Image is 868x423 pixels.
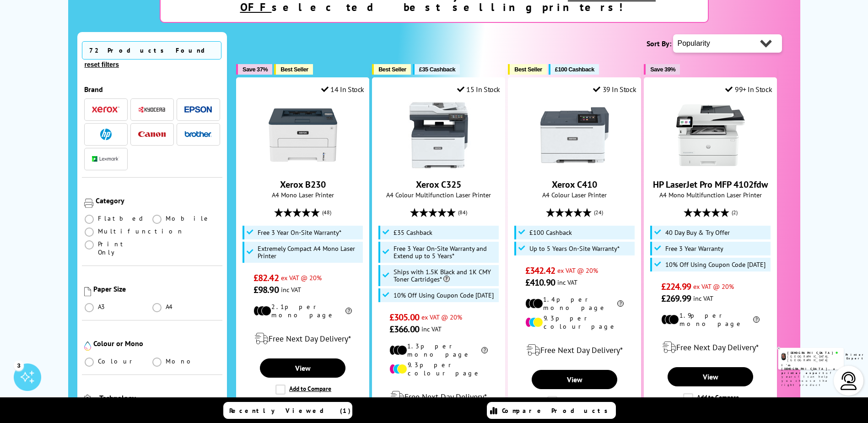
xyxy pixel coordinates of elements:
[260,358,345,378] a: View
[274,64,313,75] button: Best Seller
[372,64,411,75] button: Best Seller
[706,369,837,421] p: of 19 years! I can help you choose the right product
[665,245,723,252] span: Free 3 Year Warranty
[84,85,221,94] div: Brand
[404,101,473,169] img: Xerox C325
[840,372,858,390] img: user-headset-light.svg
[241,326,364,352] div: modal_delivery
[182,103,215,116] button: Epson
[98,227,184,235] span: Multifunction
[594,204,603,221] span: (24)
[706,369,827,394] b: I'm [DEMOGRAPHIC_DATA], a printer expert
[665,229,730,236] span: 40 Day Buy & Try Offer
[487,402,616,419] a: Compare Products
[421,325,442,333] span: inc VAT
[166,303,174,311] span: A4
[513,190,636,199] span: A4 Colour Laser Printer
[644,64,680,75] button: Save 39%
[421,313,462,321] span: ex VAT @ 20%
[649,190,772,199] span: A4 Mono Multifunction Laser Printer
[92,156,119,162] img: Lexmark
[552,179,597,190] a: Xerox C410
[394,245,497,260] span: Free 3 Year On-Site Warranty and Extend up to 5 Years*
[676,162,745,171] a: HP LaserJet Pro MFP 4102fdw
[389,311,419,323] span: £305.00
[135,128,168,141] button: Canon
[557,266,598,275] span: ex VAT @ 20%
[661,281,691,293] span: £224.99
[92,106,119,113] img: Xerox
[269,101,337,169] img: Xerox B230
[529,229,572,236] span: £100 Cashback
[593,85,636,94] div: 39 In Stock
[281,273,322,282] span: ex VAT @ 20%
[89,153,122,165] button: Lexmark
[241,190,364,199] span: A4 Mono Laser Printer
[525,295,624,312] li: 1.4p per mono page
[98,240,152,256] span: Print Only
[377,384,500,410] div: modal_delivery
[182,128,215,141] button: Brother
[258,229,341,236] span: Free 3 Year On-Site Warranty*
[394,229,432,236] span: £35 Cashback
[89,128,122,141] button: HP
[525,277,555,288] span: £410.90
[404,162,473,171] a: Xerox C325
[720,342,836,350] div: [DEMOGRAPHIC_DATA]
[732,204,738,221] span: (2)
[549,64,599,75] button: £100 Cashback
[100,129,112,140] img: HP
[99,393,220,402] div: Technology
[84,342,91,351] img: Colour or Mono
[661,293,691,304] span: £269.99
[229,407,351,415] span: Recently Viewed (1)
[513,337,636,363] div: modal_delivery
[84,287,91,296] img: Paper Size
[321,85,364,94] div: 14 In Stock
[135,103,168,116] button: Kyocera
[693,294,713,303] span: inc VAT
[378,66,406,73] span: Best Seller
[89,103,122,116] button: Xerox
[280,66,308,73] span: Best Seller
[138,131,166,137] img: Canon
[82,60,122,69] button: reset filters
[653,179,768,190] a: HP LaserJet Pro MFP 4102fdw
[281,285,301,294] span: inc VAT
[258,245,361,260] span: Extremely Compact A4 Mono Laser Printer
[647,39,671,48] span: Sort By:
[138,106,166,113] img: Kyocera
[419,66,455,73] span: £35 Cashback
[458,204,467,221] span: (84)
[389,361,488,377] li: 9.3p per colour page
[555,66,594,73] span: £100 Cashback
[322,204,331,221] span: (48)
[389,323,419,335] span: £366.00
[253,284,279,296] span: £98.90
[223,402,352,419] a: Recently Viewed (1)
[14,360,24,370] div: 3
[532,370,617,389] a: View
[377,190,500,199] span: A4 Colour Multifunction Laser Printer
[508,64,547,75] button: Best Seller
[93,339,221,348] div: Colour or Mono
[525,265,555,277] span: £342.42
[529,245,620,252] span: Up to 5 Years On-Site Warranty*
[243,66,268,73] span: Save 37%
[184,131,212,137] img: Brother
[649,335,772,360] div: modal_delivery
[93,284,221,293] div: Paper Size
[540,101,609,169] img: Xerox C410
[253,303,352,319] li: 2.1p per mono page
[394,292,494,299] span: 10% Off Using Coupon Code [DATE]
[416,179,461,190] a: Xerox C325
[693,282,734,291] span: ex VAT @ 20%
[389,342,488,358] li: 1.3p per mono page
[676,101,745,169] img: HP LaserJet Pro MFP 4102fdw
[166,214,211,222] span: Mobile
[96,196,221,205] div: Category
[547,396,603,406] label: Add to Compare
[720,350,836,366] div: [GEOGRAPHIC_DATA], [GEOGRAPHIC_DATA]
[84,199,93,208] img: Category
[706,346,716,362] img: chris-livechat.png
